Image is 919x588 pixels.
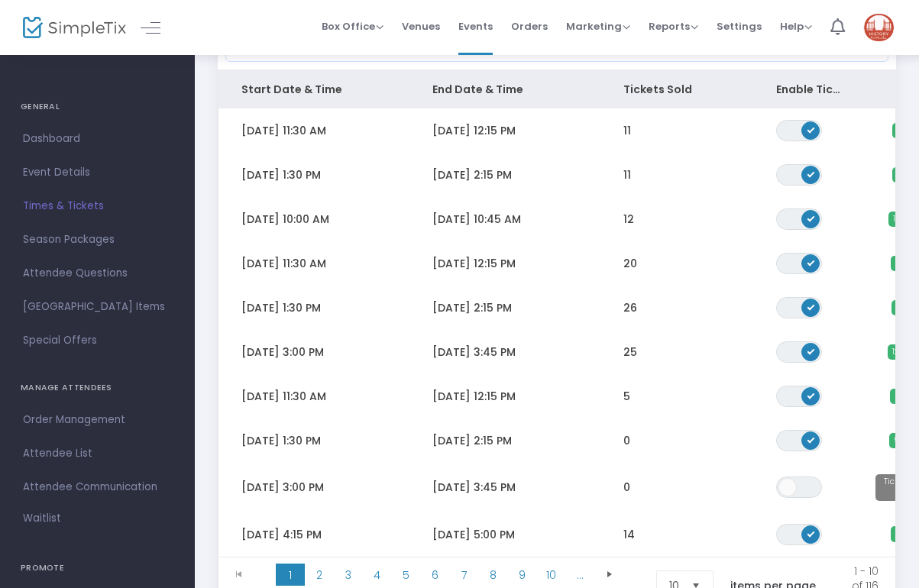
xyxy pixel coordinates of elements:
[432,480,516,495] span: [DATE] 3:45 PM
[511,7,548,46] span: Orders
[241,480,324,495] span: [DATE] 3:00 PM
[402,7,440,46] span: Venues
[479,564,508,586] span: Page 8
[241,123,326,138] span: [DATE] 11:30 AM
[218,70,409,108] th: Start Date & Time
[450,564,479,586] span: Page 7
[23,444,172,464] span: Attendee List
[218,70,895,557] div: Data table
[23,331,172,351] span: Special Offers
[623,123,631,138] span: 11
[409,70,600,108] th: End Date & Time
[807,347,815,354] span: ON
[23,163,172,183] span: Event Details
[623,480,630,495] span: 0
[566,564,595,586] span: Page 11
[322,19,383,34] span: Box Office
[807,170,815,177] span: ON
[21,92,174,122] h4: GENERAL
[603,568,616,580] span: Go to the next page
[623,256,637,271] span: 20
[23,230,172,250] span: Season Packages
[807,391,815,399] span: ON
[241,167,321,183] span: [DATE] 1:30 PM
[421,564,450,586] span: Page 6
[241,212,329,227] span: [DATE] 10:00 AM
[600,70,753,108] th: Tickets Sold
[432,256,516,271] span: [DATE] 12:15 PM
[305,564,334,586] span: Page 2
[432,123,516,138] span: [DATE] 12:15 PM
[241,433,321,448] span: [DATE] 1:30 PM
[807,302,815,310] span: ON
[432,300,512,315] span: [DATE] 2:15 PM
[508,564,537,586] span: Page 9
[623,344,637,360] span: 25
[432,167,512,183] span: [DATE] 2:15 PM
[717,7,762,46] span: Settings
[241,300,321,315] span: [DATE] 1:30 PM
[23,477,172,497] span: Attendee Communication
[807,435,815,443] span: ON
[21,373,174,403] h4: MANAGE ATTENDEES
[458,7,493,46] span: Events
[623,527,635,542] span: 14
[432,433,512,448] span: [DATE] 2:15 PM
[23,196,172,216] span: Times & Tickets
[623,433,630,448] span: 0
[363,564,392,586] span: Page 4
[780,19,812,34] span: Help
[432,344,516,360] span: [DATE] 3:45 PM
[807,125,815,133] span: ON
[392,564,421,586] span: Page 5
[23,410,172,430] span: Order Management
[334,564,363,586] span: Page 3
[23,511,61,526] span: Waitlist
[623,300,637,315] span: 26
[23,129,172,149] span: Dashboard
[623,212,634,227] span: 12
[649,19,698,34] span: Reports
[753,70,868,108] th: Enable Ticket Sales
[23,297,172,317] span: [GEOGRAPHIC_DATA] Items
[537,564,566,586] span: Page 10
[241,256,326,271] span: [DATE] 11:30 AM
[23,263,172,283] span: Attendee Questions
[807,214,815,221] span: ON
[241,344,324,360] span: [DATE] 3:00 PM
[432,212,521,227] span: [DATE] 10:45 AM
[566,19,630,34] span: Marketing
[807,529,815,537] span: ON
[623,167,631,183] span: 11
[432,389,516,404] span: [DATE] 12:15 PM
[807,258,815,266] span: ON
[623,389,630,404] span: 5
[432,527,515,542] span: [DATE] 5:00 PM
[241,389,326,404] span: [DATE] 11:30 AM
[21,553,174,583] h4: PROMOTE
[276,564,305,586] span: Page 1
[595,564,624,586] span: Go to the next page
[241,527,322,542] span: [DATE] 4:15 PM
